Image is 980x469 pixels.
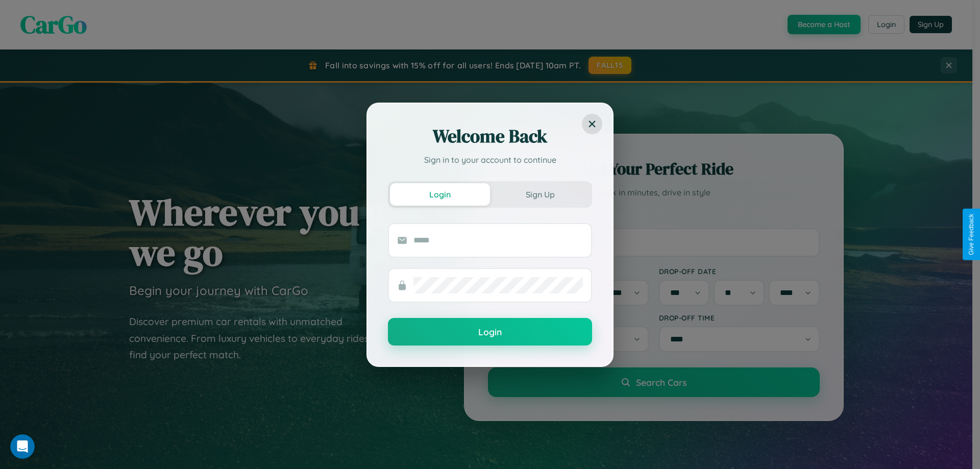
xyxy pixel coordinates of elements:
[968,214,975,255] div: Give Feedback
[390,183,490,206] button: Login
[490,183,590,206] button: Sign Up
[388,154,592,166] p: Sign in to your account to continue
[388,318,592,345] button: Login
[10,434,35,459] iframe: Intercom live chat
[388,124,592,149] h2: Welcome Back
